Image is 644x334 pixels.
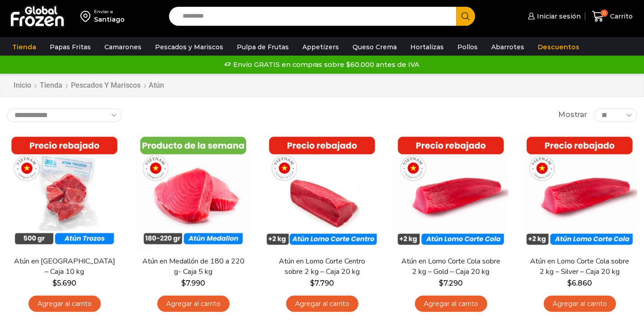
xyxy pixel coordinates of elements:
a: Atún en Lomo Corte Centro sobre 2 kg – Caja 20 kg [270,256,374,277]
span: $ [181,279,186,287]
h1: Atún [149,81,164,89]
a: Inicio [13,80,32,91]
span: Iniciar sesión [535,12,581,21]
a: Pulpa de Frutas [232,38,293,56]
a: Atún en Lomo Corte Cola sobre 2 kg – Silver – Caja 20 kg [528,256,632,277]
a: Atún en [GEOGRAPHIC_DATA] – Caja 10 kg [13,256,117,277]
div: Enviar a [94,9,125,15]
bdi: 5.690 [52,279,76,287]
a: Queso Crema [348,38,401,56]
span: 0 [601,9,608,17]
a: Iniciar sesión [526,7,581,25]
a: Agregar al carrito: “Atún en Lomo Corte Centro sobre 2 kg - Caja 20 kg” [286,296,358,312]
select: Pedido de la tienda [7,108,122,122]
span: Carrito [608,12,633,21]
a: Abarrotes [487,38,529,56]
a: Agregar al carrito: “Atún en Medallón de 180 a 220 g- Caja 5 kg” [157,296,230,312]
span: $ [52,279,57,287]
bdi: 6.860 [567,279,592,287]
span: $ [439,279,443,287]
a: Agregar al carrito: “Atún en Lomo Corte Cola sobre 2 kg - Silver - Caja 20 kg” [544,296,616,312]
span: Mostrar [558,110,587,120]
a: Papas Fritas [45,38,95,56]
button: Search button [456,7,475,26]
a: Atún en Lomo Corte Cola sobre 2 kg – Gold – Caja 20 kg [399,256,503,277]
a: Tienda [39,80,63,91]
a: Tienda [8,38,41,56]
a: Agregar al carrito: “Atún en Trozos - Caja 10 kg” [28,296,101,312]
a: Pescados y Mariscos [71,80,141,91]
a: Descuentos [533,38,584,56]
a: Pollos [453,38,482,56]
a: Agregar al carrito: “Atún en Lomo Corte Cola sobre 2 kg - Gold – Caja 20 kg” [415,296,487,312]
a: Pescados y Mariscos [150,38,228,56]
img: address-field-icon.svg [80,9,94,24]
a: Camarones [100,38,146,56]
a: Atún en Medallón de 180 a 220 g- Caja 5 kg [141,256,245,277]
a: 0 Carrito [590,6,635,27]
a: Hortalizas [406,38,448,56]
nav: Breadcrumb [13,80,164,91]
bdi: 7.290 [439,279,463,287]
span: $ [310,279,315,287]
bdi: 7.790 [310,279,334,287]
a: Appetizers [298,38,343,56]
span: $ [567,279,572,287]
div: Santiago [94,15,125,24]
bdi: 7.990 [181,279,205,287]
